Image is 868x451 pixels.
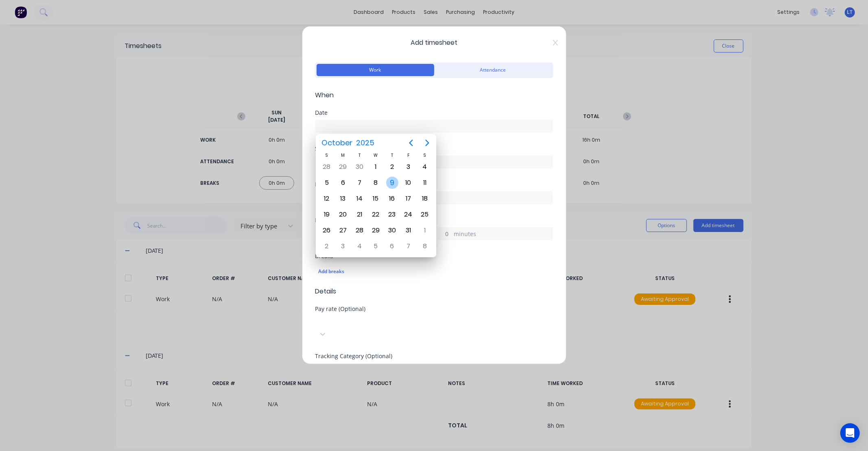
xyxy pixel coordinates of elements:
[315,287,553,296] span: Details
[402,161,415,173] div: Friday, October 3, 2025
[384,152,400,159] div: T
[315,353,553,359] div: Tracking Category (Optional)
[386,240,398,252] div: Thursday, November 6, 2025
[386,193,398,205] div: Thursday, October 16, 2025
[370,177,382,189] div: Wednesday, October 8, 2025
[370,224,382,236] div: Wednesday, October 29, 2025
[321,177,333,189] div: Sunday, October 5, 2025
[320,136,354,150] span: October
[417,152,433,159] div: S
[419,161,431,173] div: Saturday, October 4, 2025
[321,193,333,205] div: Sunday, October 12, 2025
[315,146,553,151] div: Start time
[370,193,382,205] div: Wednesday, October 15, 2025
[351,152,367,159] div: T
[434,64,552,76] button: Attendance
[386,177,398,189] div: Today, Thursday, October 9, 2025
[321,208,333,221] div: Sunday, October 19, 2025
[386,208,398,221] div: Thursday, October 23, 2025
[319,266,550,277] div: Add breaks
[315,217,553,223] div: Hours worked
[353,161,365,173] div: Tuesday, September 30, 2025
[402,240,415,252] div: Friday, November 7, 2025
[337,161,349,173] div: Monday, September 29, 2025
[354,136,376,150] span: 2025
[419,193,431,205] div: Saturday, October 18, 2025
[386,161,398,173] div: Thursday, October 2, 2025
[335,152,351,159] div: M
[370,161,382,173] div: Wednesday, October 1, 2025
[315,110,553,116] div: Date
[353,177,365,189] div: Tuesday, October 7, 2025
[353,208,365,221] div: Tuesday, October 21, 2025
[403,135,419,151] button: Previous page
[337,208,349,221] div: Monday, October 20, 2025
[419,208,431,221] div: Saturday, October 25, 2025
[337,177,349,189] div: Monday, October 6, 2025
[337,240,349,252] div: Monday, November 3, 2025
[400,152,417,159] div: F
[321,240,333,252] div: Sunday, November 2, 2025
[321,224,333,236] div: Sunday, October 26, 2025
[419,135,435,151] button: Next page
[318,326,397,335] div: Select pay rate
[315,90,553,100] span: When
[402,193,415,205] div: Friday, October 17, 2025
[402,177,415,189] div: Friday, October 10, 2025
[370,208,382,221] div: Wednesday, October 22, 2025
[402,208,415,221] div: Friday, October 24, 2025
[315,38,553,48] span: Add timesheet
[353,224,365,236] div: Tuesday, October 28, 2025
[840,423,860,443] div: Open Intercom Messenger
[321,161,333,173] div: Sunday, September 28, 2025
[315,182,553,187] div: Finish time
[402,224,415,236] div: Friday, October 31, 2025
[353,240,365,252] div: Tuesday, November 4, 2025
[454,230,553,240] label: minutes
[319,152,335,159] div: S
[315,306,553,312] div: Pay rate (Optional)
[353,193,365,205] div: Tuesday, October 14, 2025
[419,240,431,252] div: Saturday, November 8, 2025
[317,136,380,150] button: October2025
[337,193,349,205] div: Monday, October 13, 2025
[419,177,431,189] div: Saturday, October 11, 2025
[367,152,384,159] div: W
[317,64,434,76] button: Work
[419,224,431,236] div: Saturday, November 1, 2025
[370,240,382,252] div: Wednesday, November 5, 2025
[438,228,452,240] input: 0
[337,224,349,236] div: Monday, October 27, 2025
[315,253,553,259] div: Breaks
[386,224,398,236] div: Thursday, October 30, 2025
